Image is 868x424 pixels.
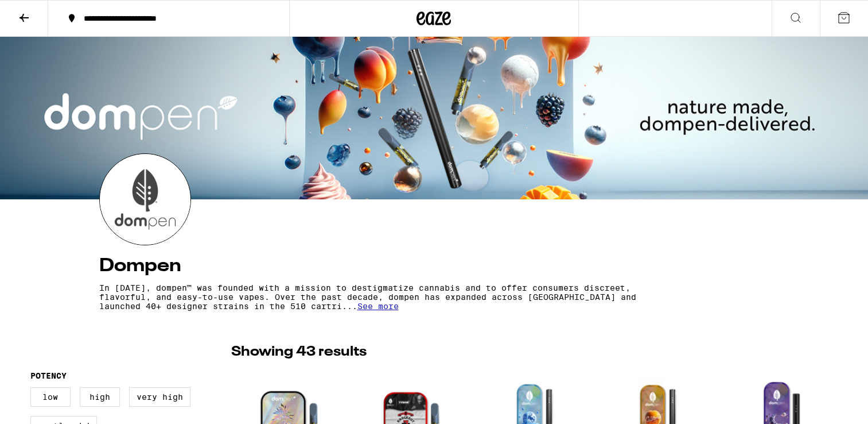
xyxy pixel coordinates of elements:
[99,283,668,311] p: In [DATE], dompen™ was founded with a mission to destigmatize cannabis and to offer consumers dis...
[80,387,120,407] label: High
[30,387,71,407] label: Low
[30,371,67,380] legend: Potency
[231,342,367,362] p: Showing 43 results
[100,154,190,245] img: Dompen logo
[99,257,769,275] h4: Dompen
[357,302,399,311] span: See more
[129,387,190,407] label: Very High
